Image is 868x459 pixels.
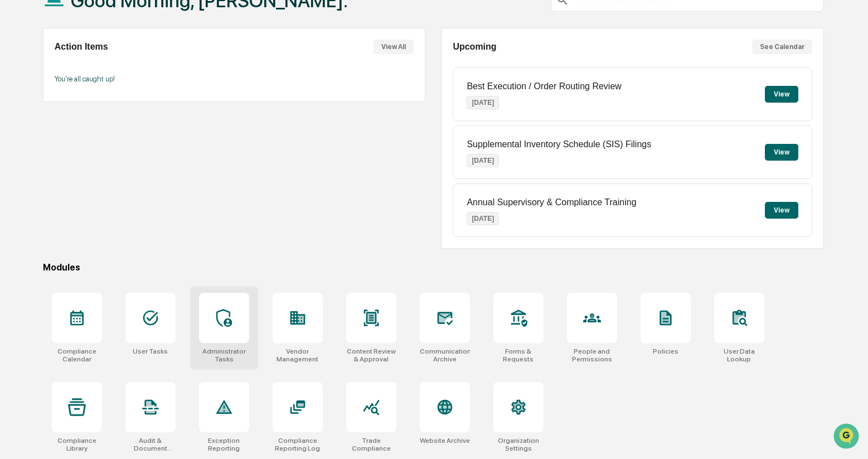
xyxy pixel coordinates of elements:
[374,40,414,54] button: View All
[567,347,617,363] div: People and Permissions
[346,437,396,452] div: Trade Compliance
[11,23,203,41] p: How can we help?
[173,122,203,135] button: See all
[467,96,499,109] p: [DATE]
[55,75,414,83] p: You're all caught up!
[11,141,29,159] img: Jack Rasmussen
[11,124,75,133] div: Past conversations
[11,250,20,259] div: 🔎
[752,40,812,54] button: See Calendar
[99,152,122,161] span: [DATE]
[199,347,249,363] div: Administrator Tasks
[714,347,764,363] div: User Data Lookup
[11,229,20,238] div: 🖐️
[467,212,499,225] p: [DATE]
[92,228,138,239] span: Attestations
[7,245,75,265] a: 🔎Data Lookup
[23,85,43,105] img: 8933085812038_c878075ebb4cc5468115_72.jpg
[133,347,168,355] div: User Tasks
[453,42,496,52] h2: Upcoming
[35,152,90,161] span: [PERSON_NAME]
[467,154,499,167] p: [DATE]
[93,182,96,191] span: •
[467,197,636,207] p: Annual Supervisory & Compliance Training
[52,437,102,452] div: Compliance Library
[50,96,153,105] div: We're available if you need us!
[832,422,862,452] iframe: Open customer support
[81,229,90,238] div: 🗄️
[55,42,108,52] h2: Action Items
[420,437,470,444] div: Website Archive
[43,262,824,273] div: Modules
[346,347,396,363] div: Content Review & Approval
[22,228,72,239] span: Preclearance
[190,89,203,102] button: Start new chat
[199,437,249,452] div: Exception Reporting
[111,277,135,285] span: Pylon
[11,85,31,105] img: 1746055101610-c473b297-6a78-478c-a979-82029cc54cd1
[765,144,798,161] button: View
[420,347,470,363] div: Communications Archive
[125,437,176,452] div: Audit & Document Logs
[765,202,798,219] button: View
[76,224,143,244] a: 🗄️Attestations
[467,139,651,149] p: Supplemental Inventory Schedule (SIS) Filings
[52,347,102,363] div: Compliance Calendar
[493,437,544,452] div: Organization Settings
[7,224,76,244] a: 🖐️Preclearance
[273,437,323,452] div: Compliance Reporting Log
[493,347,544,363] div: Forms & Requests
[79,276,135,285] a: Powered byPylon
[22,152,31,161] img: 1746055101610-c473b297-6a78-478c-a979-82029cc54cd1
[765,86,798,103] button: View
[99,182,122,191] span: [DATE]
[35,182,90,191] span: [PERSON_NAME]
[22,249,70,260] span: Data Lookup
[50,85,183,96] div: Start new chat
[467,81,621,91] p: Best Execution / Order Routing Review
[653,347,678,355] div: Policies
[273,347,323,363] div: Vendor Management
[93,152,96,161] span: •
[11,171,29,189] img: Steven Moralez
